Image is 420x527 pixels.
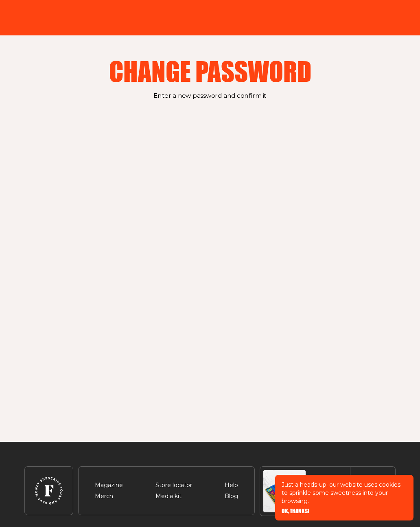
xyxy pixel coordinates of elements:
[282,481,407,505] p: Just a heads-up: our website uses cookies to sprinkle some sweetness into your browsing.
[35,91,386,101] p: Enter a new password and confirm it
[95,481,123,489] a: Magazine
[225,481,238,489] a: Help
[95,481,123,490] span: Magazine
[106,58,314,84] h2: Change Password
[155,492,182,500] a: Media kit
[225,481,238,490] span: Help
[155,481,192,489] a: Store locator
[263,470,306,512] img: Magazines image
[282,508,309,514] button: OK, THANKS!
[95,492,113,500] a: Merch
[225,492,238,501] span: Blog
[155,481,192,490] span: Store locator
[225,492,238,500] a: Blog
[95,492,113,501] span: Merch
[155,492,182,501] span: Media kit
